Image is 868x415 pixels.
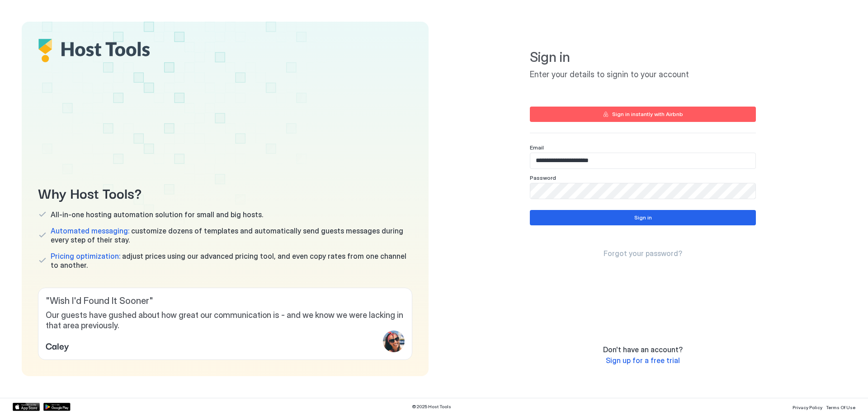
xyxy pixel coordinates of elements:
span: Enter your details to signin to your account [530,70,756,80]
span: Our guests have gushed about how great our communication is - and we know we were lacking in that... [46,310,405,331]
div: Sign in [634,214,652,222]
a: Google Play Store [43,403,71,411]
a: Terms Of Use [826,402,855,411]
span: All-in-one hosting automation solution for small and big hosts. [51,210,263,219]
span: Why Host Tools? [38,182,412,203]
div: Sign in instantly with Airbnb [612,110,683,118]
span: " Wish I'd Found It Sooner " [46,295,405,307]
span: Terms Of Use [826,405,855,410]
iframe: Intercom live chat [9,384,31,406]
span: Pricing optimization: [51,252,120,261]
a: Forgot your password? [604,249,682,258]
input: Input Field [530,183,755,199]
div: profile [383,331,405,352]
span: © 2025 Host Tools [412,404,451,410]
span: Caley [46,339,69,352]
span: customize dozens of templates and automatically send guests messages during every step of their s... [51,226,412,244]
span: Sign in [530,49,756,66]
input: Input Field [530,153,755,168]
span: Email [530,144,544,151]
span: Password [530,174,556,181]
a: Sign up for a free trial [606,356,680,365]
a: Privacy Policy [793,402,822,411]
span: Don't have an account? [603,345,683,354]
span: adjust prices using our advanced pricing tool, and even copy rates from one channel to another. [51,252,412,270]
a: App Store [13,403,40,411]
span: Automated messaging: [51,226,129,235]
button: Sign in instantly with Airbnb [530,107,756,122]
button: Sign in [530,210,756,225]
span: Sign up for a free trial [606,356,680,365]
span: Privacy Policy [793,405,822,410]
